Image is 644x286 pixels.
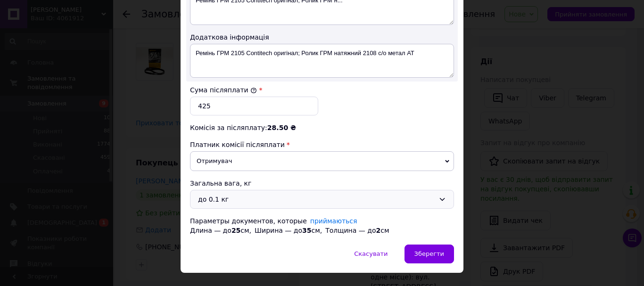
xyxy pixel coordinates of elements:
span: 2 [376,227,380,234]
div: до 0.1 кг [198,194,435,204]
div: Додаткова інформація [190,33,454,42]
div: Загальна вага, кг [190,179,454,188]
span: Отримувач [190,151,454,171]
span: Скасувати [354,250,388,257]
span: 28.50 ₴ [267,124,296,131]
span: 35 [302,227,311,234]
div: Комісія за післяплату: [190,123,454,132]
textarea: Ремінь ГРМ 2105 Contitech оригінал; Ролик ГРМ натяжний 2108 с/о метал АТ [190,44,454,78]
span: Платник комісії післяплати [190,141,285,148]
span: 25 [231,227,240,234]
label: Сума післяплати [190,86,257,94]
span: Зберегти [414,250,444,257]
div: Параметры документов, которые Длина — до см, Ширина — до см, Толщина — до см [190,216,454,235]
a: приймаються [310,217,357,225]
